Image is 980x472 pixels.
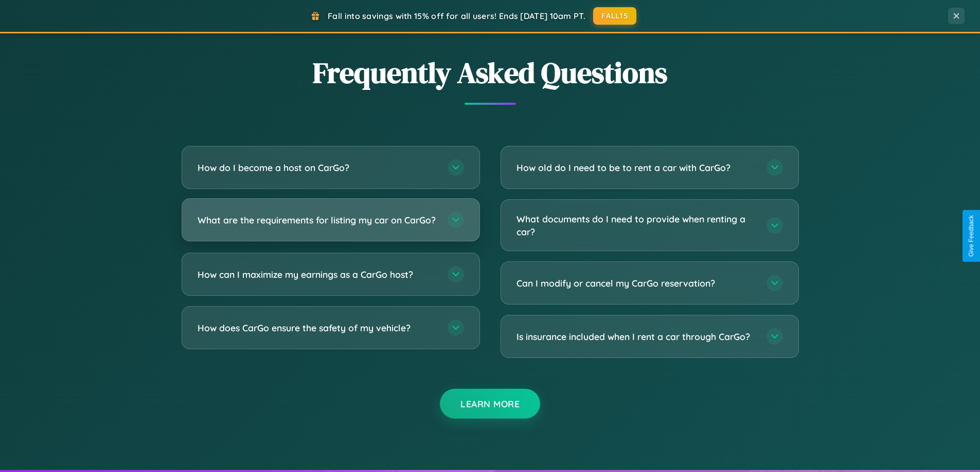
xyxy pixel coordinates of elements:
[198,161,437,174] h3: How do I become a host on CarGo?
[198,322,437,334] h3: How does CarGo ensure the safety of my vehicle?
[968,215,975,257] div: Give Feedback
[440,389,540,419] button: Learn More
[328,11,585,21] span: Fall into savings with 15% off for all users! Ends [DATE] 10am PT.
[182,53,799,92] h2: Frequently Asked Questions
[593,7,636,25] button: FALL15
[516,330,756,343] h3: Is insurance included when I rent a car through CarGo?
[516,161,756,174] h3: How old do I need to be to rent a car with CarGo?
[198,268,437,281] h3: How can I maximize my earnings as a CarGo host?
[516,213,756,238] h3: What documents do I need to provide when renting a car?
[198,214,437,226] h3: What are the requirements for listing my car on CarGo?
[516,277,756,290] h3: Can I modify or cancel my CarGo reservation?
